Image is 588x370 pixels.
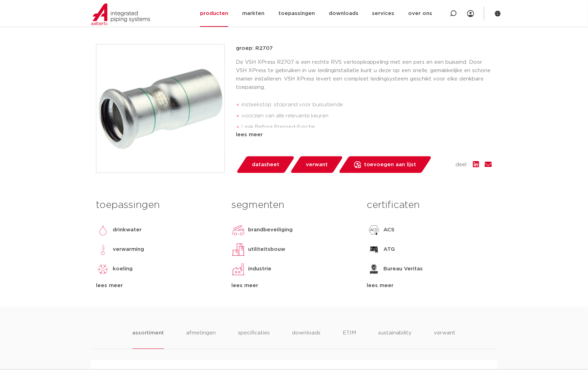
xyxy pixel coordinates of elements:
[96,223,110,237] img: drinkwater
[384,226,395,234] p: ACS
[238,329,270,349] li: specificaties
[248,246,285,254] p: utiliteitsbouw
[290,156,343,173] a: verwant
[241,122,492,133] li: Leak Before Pressed-functie
[384,265,423,273] p: Bureau Veritas
[367,243,381,257] img: ATG
[113,265,133,273] p: koeling
[96,243,110,257] img: verwarming
[236,156,295,173] a: datasheet
[364,159,416,170] span: toevoegen aan lijst
[96,45,224,173] img: Product Image for VSH XPress RVS verloop (insteek x press)
[236,44,492,53] p: groep: R2707
[231,243,245,257] img: utiliteitsbouw
[456,161,468,169] span: deel:
[231,282,356,290] div: lees meer
[231,262,245,276] img: industrie
[306,159,328,170] span: verwant
[113,226,142,234] p: drinkwater
[248,265,271,273] p: industrie
[241,110,492,122] li: voorzien van alle relevante keuren
[186,329,216,349] li: afmetingen
[434,329,455,349] li: verwant
[384,246,395,254] p: ATG
[367,198,492,212] h3: certificaten
[248,226,293,234] p: brandbeveiliging
[241,99,492,110] li: insteekstop: stoprand voor buisuiteinde
[236,131,492,139] div: lees meer
[292,329,320,349] li: downloads
[343,329,356,349] li: ETIM
[231,198,356,212] h3: segmenten
[236,58,492,92] p: De VSH XPress R2707 is een rechte RVS verloopkoppeling met een pers en een buiseind. Door VSH XPr...
[96,262,110,276] img: koeling
[96,282,221,290] div: lees meer
[133,329,164,349] li: assortiment
[367,262,381,276] img: Bureau Veritas
[367,282,492,290] div: lees meer
[252,159,279,170] span: datasheet
[96,198,221,212] h3: toepassingen
[367,223,381,237] img: ACS
[378,329,412,349] li: sustainability
[231,223,245,237] img: brandbeveiliging
[113,246,144,254] p: verwarming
